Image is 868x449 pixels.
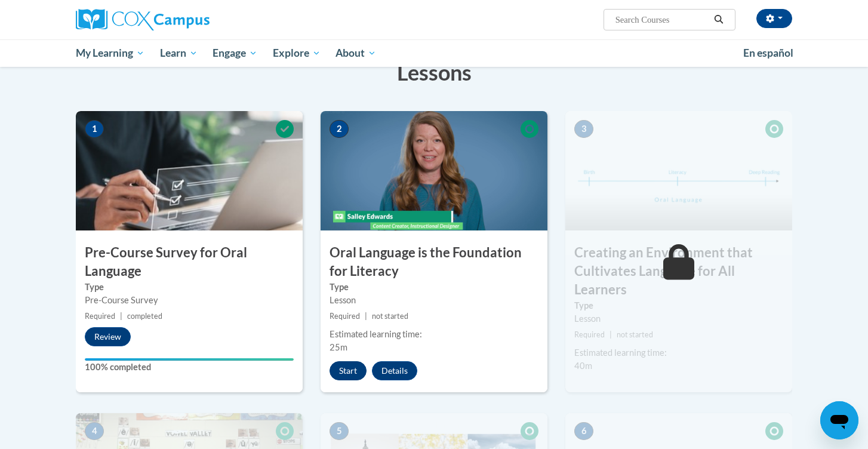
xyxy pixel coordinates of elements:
[85,358,294,361] div: Your progress
[160,46,198,60] span: Learn
[756,9,792,28] button: Account Settings
[735,41,801,66] a: En español
[85,361,294,374] label: 100% completed
[76,46,144,60] span: My Learning
[574,361,592,371] span: 40m
[205,39,265,67] a: Engage
[213,46,257,60] span: Engage
[330,120,349,138] span: 2
[614,13,710,27] input: Search Courses
[820,401,858,439] iframe: Button to launch messaging window
[565,244,792,299] h3: Creating an Environment that Cultivates Language for All Learners
[321,244,547,281] h3: Oral Language is the Foundation for Literacy
[365,312,367,321] span: |
[574,299,783,312] label: Type
[152,39,205,67] a: Learn
[76,9,210,30] img: Cox Campus
[58,39,810,67] div: Main menu
[330,281,538,294] label: Type
[85,281,294,294] label: Type
[372,312,408,321] span: not started
[617,330,653,339] span: not started
[68,39,152,67] a: My Learning
[574,312,783,325] div: Lesson
[273,46,321,60] span: Explore
[330,328,538,341] div: Estimated learning time:
[330,361,367,380] button: Start
[565,111,792,230] img: Course Image
[85,422,104,440] span: 4
[330,422,349,440] span: 5
[328,39,384,67] a: About
[76,244,303,281] h3: Pre-Course Survey for Oral Language
[76,9,303,30] a: Cox Campus
[85,120,104,138] span: 1
[265,39,328,67] a: Explore
[710,13,728,27] button: Search
[120,312,122,321] span: |
[743,47,793,59] span: En español
[335,46,376,60] span: About
[574,120,593,138] span: 3
[321,111,547,230] img: Course Image
[574,422,593,440] span: 6
[372,361,417,380] button: Details
[85,312,115,321] span: Required
[76,111,303,230] img: Course Image
[574,346,783,359] div: Estimated learning time:
[330,294,538,307] div: Lesson
[574,330,605,339] span: Required
[610,330,612,339] span: |
[85,327,131,346] button: Review
[76,57,792,87] h3: Lessons
[85,294,294,307] div: Pre-Course Survey
[127,312,162,321] span: completed
[330,312,360,321] span: Required
[330,342,347,352] span: 25m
